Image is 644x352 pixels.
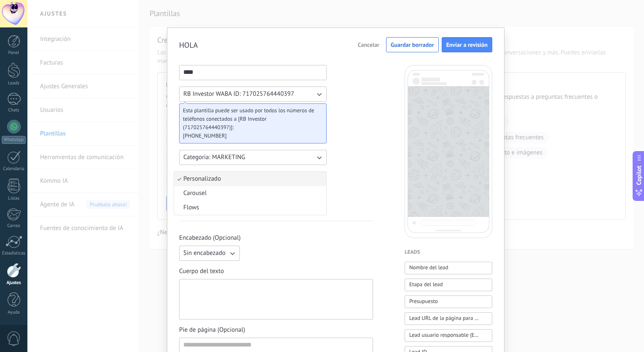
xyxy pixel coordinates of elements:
[405,262,492,274] button: Nombre del lead
[2,50,26,56] div: Panel
[183,203,199,212] span: Flows
[391,42,434,48] span: Guardar borrador
[183,106,316,132] span: Esta plantilla puede ser usado por todos los números de teléfonos conectados a [RB Investor (7170...
[179,150,327,165] button: Categoria: MARKETING
[2,136,26,144] div: WhatsApp
[409,331,479,339] span: Lead usuario responsable (Email)
[179,87,327,102] button: RB Investor WABA ID: 717025764440397
[405,312,492,325] button: Lead URL de la página para compartir con los clientes
[179,234,373,242] span: Encabezado (Opcional)
[405,295,492,308] button: Presupuesto
[179,40,198,50] h2: HOLA
[405,248,492,257] h4: Leads
[183,90,294,98] span: RB Investor WABA ID: 717025764440397
[2,81,26,86] div: Leads
[183,132,316,140] span: [PHONE_NUMBER]
[405,279,492,291] button: Etapa del lead
[2,310,26,315] div: Ayuda
[354,38,383,51] button: Cancelar
[179,267,373,276] span: Cuerpo del texto
[358,42,379,48] span: Cancelar
[183,175,221,183] span: Personalizado
[442,37,492,52] button: Enviar a revisión
[179,246,240,261] button: Sin encabezado
[386,37,439,52] button: Guardar borrador
[2,280,26,286] div: Ajustes
[409,263,448,272] span: Nombre del lead
[409,280,443,289] span: Etapa del lead
[2,196,26,201] div: Listas
[446,42,488,48] span: Enviar a revisión
[179,326,373,334] span: Pie de página (Opcional)
[2,223,26,229] div: Correo
[183,189,207,198] span: Carousel
[2,108,26,113] div: Chats
[183,249,225,257] span: Sin encabezado
[2,166,26,172] div: Calendario
[635,166,643,185] span: Copilot
[409,314,479,322] span: Lead URL de la página para compartir con los clientes
[2,251,26,256] div: Estadísticas
[405,329,492,342] button: Lead usuario responsable (Email)
[183,153,245,162] span: Categoria: MARKETING
[409,297,438,306] span: Presupuesto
